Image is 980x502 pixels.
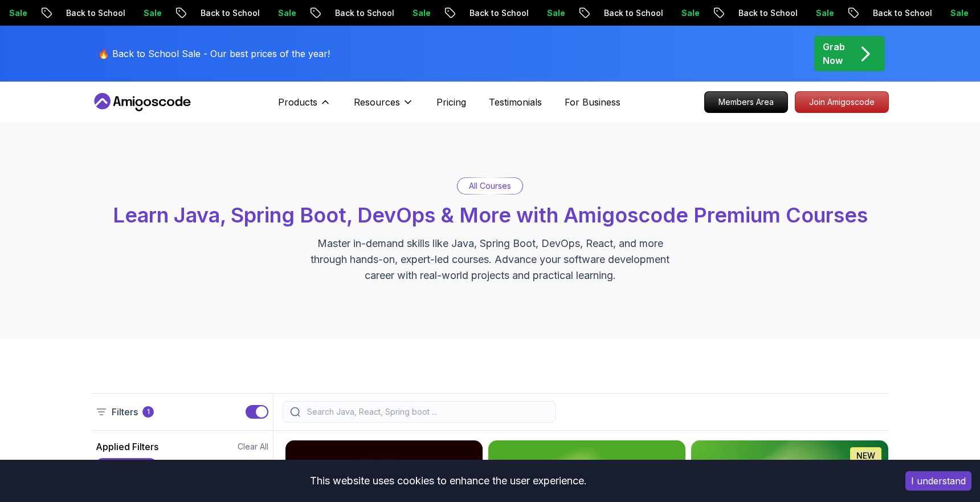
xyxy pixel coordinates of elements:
[269,7,305,19] p: Sale
[134,7,171,19] p: Sale
[905,471,971,491] button: Accept cookies
[96,458,157,479] button: backend
[326,7,403,19] p: Back to School
[436,95,466,109] a: Pricing
[238,441,268,452] button: Clear All
[278,95,331,118] button: Products
[96,440,158,454] h2: Applied Filters
[98,47,330,60] p: 🔥 Back to School Sale - Our best prices of the year!
[57,7,134,19] p: Back to School
[278,95,317,109] p: Products
[112,405,138,419] p: Filters
[595,7,672,19] p: Back to School
[403,7,440,19] p: Sale
[147,407,150,416] p: 1
[795,91,889,113] a: Join Amigoscode
[9,468,888,493] div: This website uses cookies to enhance the user experience.
[704,91,788,113] a: Members Area
[795,92,888,112] p: Join Amigoscode
[489,95,542,109] a: Testimonials
[460,7,538,19] p: Back to School
[705,92,787,112] p: Members Area
[538,7,574,19] p: Sale
[856,450,875,461] p: NEW
[672,7,709,19] p: Sale
[191,7,269,19] p: Back to School
[941,7,978,19] p: Sale
[354,95,414,118] button: Resources
[864,7,941,19] p: Back to School
[305,406,549,418] input: Search Java, React, Spring boot ...
[807,7,843,19] p: Sale
[354,95,400,109] p: Resources
[565,95,620,109] a: For Business
[729,7,807,19] p: Back to School
[823,40,845,67] p: Grab Now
